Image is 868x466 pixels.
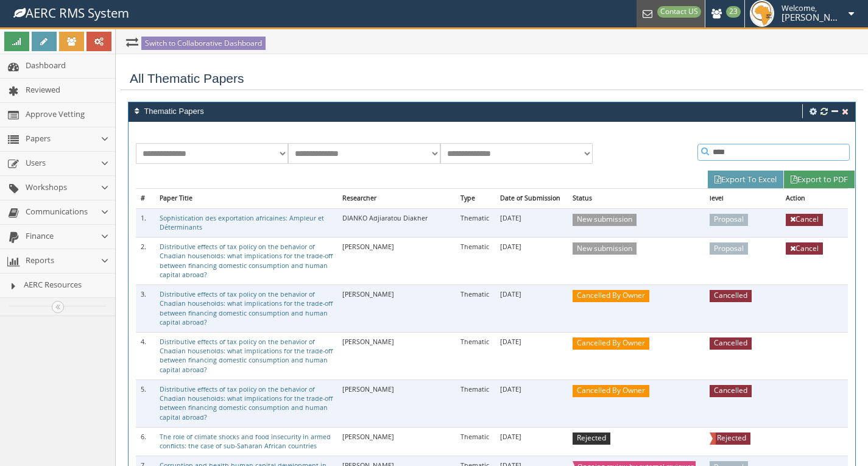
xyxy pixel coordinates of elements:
[782,11,853,23] span: [PERSON_NAME]
[657,6,701,18] span: Contact US
[573,242,637,255] span: New submission
[160,214,324,231] a: Sophistication des exportation africaines: Ampleur et Déterminants
[710,242,748,255] span: Proposal
[460,194,475,202] a: Type
[26,84,60,95] span: Reviewed
[26,60,66,71] span: Dashboard
[342,194,376,202] a: Researcher
[136,285,155,333] td: 3.
[495,333,567,380] td: [DATE]
[710,194,724,202] a: level
[713,432,750,445] span: Rejected
[160,432,331,450] a: The role of climate shocks and food insecurity in armed conflicts: the case of sub-Saharan Africa...
[141,37,266,50] a: Switch to Collaborative Dashboard
[784,171,855,189] a: Export to PDF
[26,108,85,119] span: Approve Vetting
[136,189,155,208] th: #
[456,427,495,456] td: Thematic
[710,337,752,350] span: Cancelled
[456,208,495,237] td: Thematic
[786,214,823,226] a: Cancel
[337,238,456,285] td: [PERSON_NAME]
[456,238,495,285] td: Thematic
[26,255,54,266] span: Reports
[495,380,567,427] td: [DATE]
[26,206,88,217] span: Communications
[782,4,842,13] small: Welcome,
[573,194,592,202] a: Status
[160,337,333,374] a: Distributive effects of tax policy on the behavior of Chadian households: what implications for t...
[337,285,456,333] td: [PERSON_NAME]
[337,380,456,427] td: [PERSON_NAME]
[136,238,155,285] td: 2.
[136,333,155,380] td: 4.
[495,285,567,333] td: [DATE]
[495,427,567,456] td: [DATE]
[781,189,848,208] th: Action
[26,182,67,192] span: Workshops
[573,385,649,397] span: Cancelled By Owner
[710,214,748,226] span: Proposal
[708,171,783,189] a: Export To Excel
[573,337,649,350] span: Cancelled By Owner
[136,380,155,427] td: 5.
[26,133,51,144] span: Papers
[130,71,244,85] span: All Thematic Papers
[495,238,567,285] td: [DATE]
[456,285,495,333] td: Thematic
[710,290,752,302] span: Cancelled
[337,427,456,456] td: [PERSON_NAME]
[160,385,333,422] a: Distributive effects of tax policy on the behavior of Chadian households: what implications for t...
[495,208,567,237] td: [DATE]
[337,333,456,380] td: [PERSON_NAME]
[337,208,456,237] td: DIANKO Adjiaratou Diakher
[726,6,741,18] span: 23
[456,333,495,380] td: Thematic
[160,242,333,279] a: Distributive effects of tax policy on the behavior of Chadian households: what implications for t...
[136,427,155,456] td: 6.
[710,385,752,397] span: Cancelled
[786,242,823,255] a: Cancel
[573,290,649,302] span: Cancelled By Owner
[160,194,192,202] a: Paper Title
[13,4,129,21] small: AERC RMS System
[144,107,203,116] span: Thematic Papers
[160,290,333,327] a: Distributive effects of tax policy on the behavior of Chadian households: what implications for t...
[573,432,610,445] span: Rejected
[500,194,560,202] a: Date of Submission
[573,214,637,226] span: New submission
[26,230,54,241] span: Finance
[456,380,495,427] td: Thematic
[136,208,155,237] td: 1.
[26,157,46,168] span: Users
